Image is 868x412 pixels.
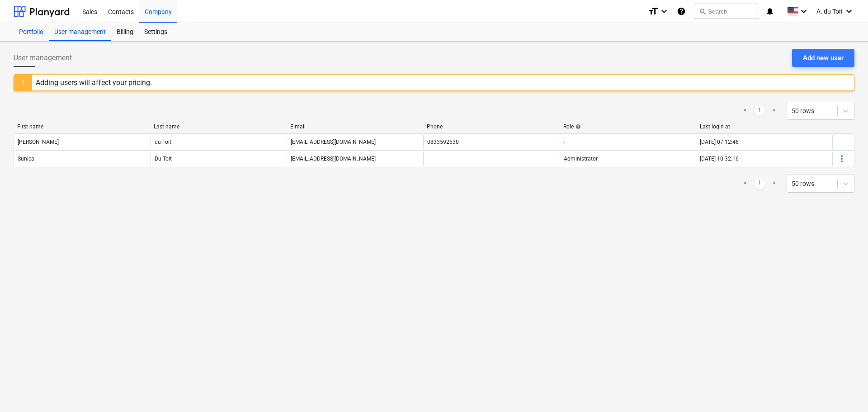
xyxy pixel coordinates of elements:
i: keyboard_arrow_down [844,6,854,17]
button: Search [695,4,758,19]
div: Last login at [700,123,829,130]
div: [DATE] 10:32:16 [700,156,739,162]
div: du Toit [155,139,171,145]
div: Du Toit [155,156,172,162]
a: Previous page [740,178,750,189]
a: Billing [111,23,139,41]
span: User management [14,52,72,63]
div: Add new user [803,52,844,64]
div: Last name [154,123,283,130]
a: Page 1 is your current page [754,178,765,189]
span: help [574,124,581,129]
div: [PERSON_NAME] [18,139,59,145]
div: - [427,156,429,162]
div: Sunica [18,156,34,162]
div: Adding users will affect your pricing. [36,78,152,87]
div: [DATE] 07:12:46 [700,139,739,145]
div: E-mail [290,123,420,130]
a: Next page [769,178,779,189]
a: Settings [139,23,173,41]
div: Role [563,123,693,130]
a: Next page [769,105,779,116]
i: Knowledge base [677,6,686,17]
a: Portfolio [14,23,49,41]
a: User management [49,23,111,41]
iframe: Chat Widget [823,369,868,412]
i: keyboard_arrow_down [659,6,670,17]
div: 0833592530 [427,139,459,145]
button: Add new user [792,49,854,67]
div: [EMAIL_ADDRESS][DOMAIN_NAME] [291,156,376,162]
i: keyboard_arrow_down [798,6,809,17]
span: more_vert [836,153,847,164]
a: Previous page [740,105,750,116]
div: Phone [427,123,556,130]
span: A. du Toit [816,8,843,15]
a: Page 1 is your current page [754,105,765,116]
i: format_size [648,6,659,17]
div: First name [17,123,146,130]
div: [EMAIL_ADDRESS][DOMAIN_NAME] [291,139,376,145]
i: notifications [765,6,774,17]
span: - [564,139,565,145]
span: search [699,8,706,15]
span: Administrator [564,156,598,162]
